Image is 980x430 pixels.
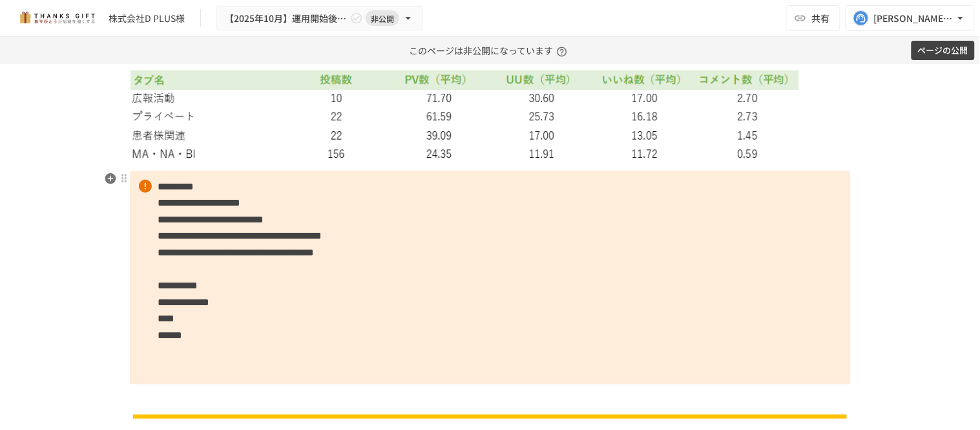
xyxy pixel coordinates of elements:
[786,5,840,31] button: 共有
[109,12,185,25] div: 株式会社D PLUS様
[16,8,98,28] img: mMP1OxWUAhQbsRWCurg7vIHe5HqDpP7qZo7fRoNLXQh
[225,10,348,27] span: 【2025年10月】運用開始後振り返りミーティング
[874,10,954,27] div: [PERSON_NAME][EMAIL_ADDRESS][DOMAIN_NAME]
[912,41,975,61] button: ページの公開
[409,37,571,64] p: このページは非公開になっています
[812,11,830,25] span: 共有
[216,6,423,31] button: 【2025年10月】運用開始後振り返りミーティング非公開
[130,413,851,421] img: n6GUNqEHdaibHc1RYGm9WDNsCbxr1vBAv6Dpu1pJovz
[366,12,399,25] span: 非公開
[846,5,975,31] button: [PERSON_NAME][EMAIL_ADDRESS][DOMAIN_NAME]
